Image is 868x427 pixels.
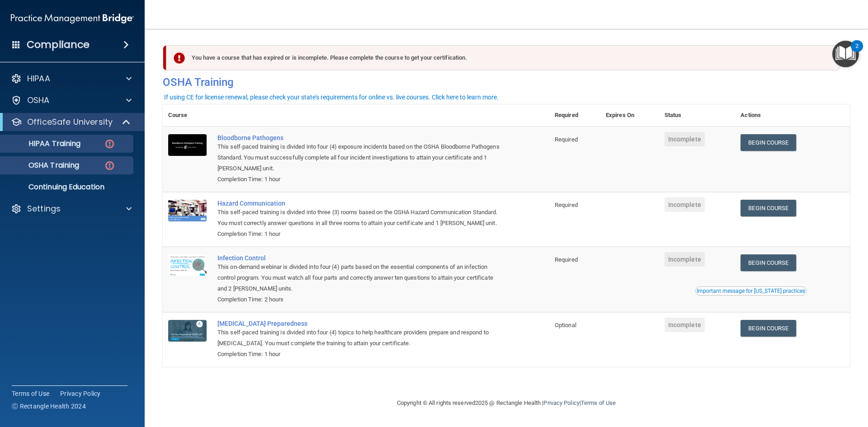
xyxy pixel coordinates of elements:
span: Required [555,202,578,208]
h4: Compliance [27,38,90,51]
th: Status [659,104,736,127]
p: OSHA Training [6,161,79,170]
button: Read this if you are a dental practitioner in the state of CA [695,286,807,296]
span: Incomplete [665,197,705,212]
a: Infection Control [217,254,504,262]
h4: OSHA Training [163,76,850,89]
span: Required [555,136,578,143]
span: Ⓒ Rectangle Health 2024 [12,402,86,411]
span: Incomplete [665,318,705,332]
span: Incomplete [665,252,705,267]
button: If using CE for license renewal, please check your state's requirements for online vs. live cours... [163,93,500,102]
a: Terms of Use [581,399,616,406]
a: Terms of Use [12,389,49,398]
div: This self-paced training is divided into three (3) rooms based on the OSHA Hazard Communication S... [217,207,504,229]
div: Completion Time: 1 hour [217,229,504,239]
div: This self-paced training is divided into four (4) exposure incidents based on the OSHA Bloodborne... [217,141,504,174]
div: This self-paced training is divided into four (4) topics to help healthcare providers prepare and... [217,327,504,349]
div: Completion Time: 1 hour [217,174,504,185]
div: 2 [855,46,859,58]
p: Settings [27,203,61,214]
a: Begin Course [741,254,796,271]
span: Required [555,256,578,263]
a: Privacy Policy [60,389,101,398]
th: Course [163,104,212,127]
img: PMB logo [11,9,134,28]
a: [MEDICAL_DATA] Preparedness [217,320,504,327]
a: Begin Course [741,320,796,337]
div: Completion Time: 1 hour [217,349,504,360]
span: Optional [555,322,576,328]
img: danger-circle.6113f641.png [104,138,115,150]
a: OfficeSafe University [11,117,131,127]
p: HIPAA Training [6,139,80,148]
img: danger-circle.6113f641.png [104,160,115,171]
div: Completion Time: 2 hours [217,294,504,305]
a: Settings [11,203,132,214]
img: exclamation-circle-solid-danger.72ef9ffc.png [174,52,185,64]
p: OfficeSafe University [27,117,113,127]
div: Important message for [US_STATE] practices [697,288,805,294]
button: Open Resource Center, 2 new notifications [832,41,859,67]
p: OSHA [27,95,50,106]
a: Privacy Policy [543,399,579,406]
a: HIPAA [11,73,132,84]
th: Actions [735,104,850,127]
th: Required [549,104,600,127]
a: Begin Course [741,200,796,216]
div: This on-demand webinar is divided into four (4) parts based on the essential components of an inf... [217,262,504,294]
div: You have a course that has expired or is incomplete. Please complete the course to get your certi... [166,45,840,70]
p: Continuing Education [6,183,129,192]
span: Incomplete [665,132,705,146]
p: HIPAA [27,73,50,84]
a: Hazard Communication [217,200,504,207]
a: Bloodborne Pathogens [217,134,504,141]
a: Begin Course [741,134,796,151]
a: OSHA [11,95,132,106]
div: If using CE for license renewal, please check your state's requirements for online vs. live cours... [164,94,499,100]
div: Copyright © All rights reserved 2025 @ Rectangle Health | | [341,389,671,418]
th: Expires On [600,104,659,127]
